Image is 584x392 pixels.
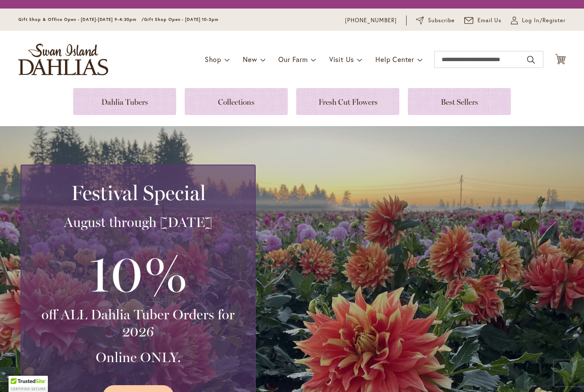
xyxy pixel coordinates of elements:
a: Email Us [464,16,502,25]
span: Help Center [375,55,414,64]
h3: Online ONLY. [32,349,245,366]
span: Email Us [478,16,502,25]
a: Subscribe [416,16,455,25]
span: Gift Shop Open - [DATE] 10-3pm [144,17,218,22]
span: Shop [205,55,221,64]
span: Log In/Register [522,16,566,25]
span: Gift Shop & Office Open - [DATE]-[DATE] 9-4:30pm / [18,17,144,22]
span: New [243,55,257,64]
a: [PHONE_NUMBER] [345,16,397,25]
h2: Festival Special [32,181,245,205]
h3: 10% [32,239,245,306]
a: Log In/Register [511,16,566,25]
span: Our Farm [278,55,307,64]
button: Search [527,53,535,67]
h3: August through [DATE] [32,214,245,231]
span: Subscribe [428,16,455,25]
span: Visit Us [329,55,354,64]
h3: off ALL Dahlia Tuber Orders for 2026 [32,306,245,340]
a: store logo [18,44,108,75]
